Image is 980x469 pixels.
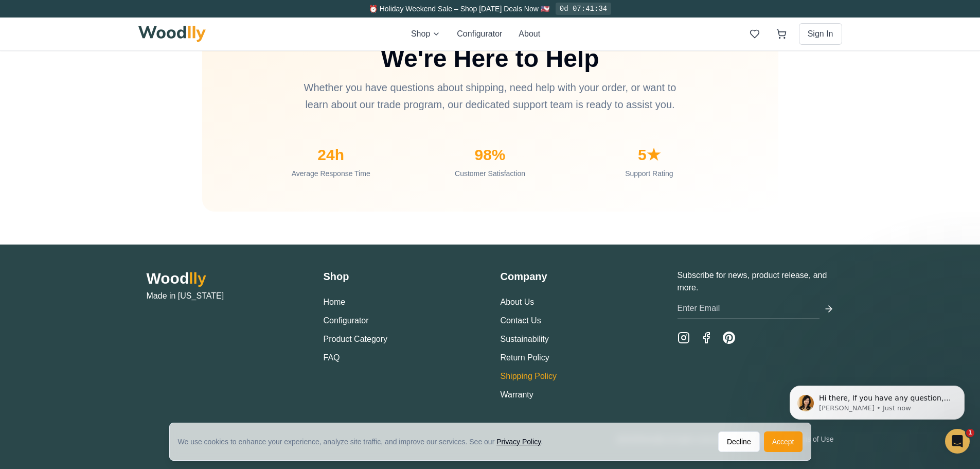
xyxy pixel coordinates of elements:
div: We use cookies to enhance your experience, analyze site traffic, and improve our services. See our . [178,437,551,447]
p: Whether you have questions about shipping, need help with your order, or want to learn about our ... [293,79,688,113]
img: Woodlly [138,26,206,42]
a: Contact Us [501,316,541,325]
button: About [519,28,540,40]
iframe: Intercom notifications message [774,364,980,441]
h2: We're Here to Help [202,46,778,71]
a: Product Category [324,335,388,343]
h3: Company [501,269,657,284]
a: About Us [501,298,534,306]
div: Support Rating [578,168,720,179]
button: Decline [718,431,760,452]
h3: Shop [324,269,480,284]
div: Average Response Time [260,168,402,179]
iframe: Intercom live chat [945,429,970,454]
a: Facebook [700,332,712,344]
button: Accept [764,431,803,452]
span: 1 [966,429,974,437]
a: Privacy Policy [496,438,541,446]
h2: Wood [147,269,303,288]
div: 24h [260,146,402,164]
div: 5★ [578,146,720,164]
a: Return Policy [501,353,549,362]
button: Sign In [799,23,842,45]
input: Enter Email [678,298,819,319]
div: 98% [419,146,561,164]
p: Subscribe for news, product release, and more. [678,269,834,294]
button: Shop [411,28,440,40]
button: Configurator [457,28,502,40]
a: Pinterest [723,332,735,344]
div: 0d 07:41:34 [556,3,611,15]
a: Sustainability [501,335,549,343]
p: Made in [US_STATE] [147,290,303,302]
a: Shipping Policy [501,372,557,380]
a: FAQ [324,353,340,362]
span: lly [189,270,206,287]
a: Warranty [501,390,533,399]
span: ⏰ Holiday Weekend Sale – Shop [DATE] Deals Now 🇺🇸 [369,5,549,13]
a: Instagram [678,332,690,344]
div: Customer Satisfaction [419,168,561,179]
a: Home [324,298,346,306]
button: Configurator [324,315,369,327]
